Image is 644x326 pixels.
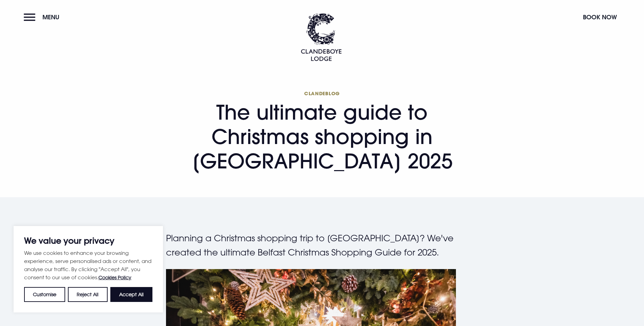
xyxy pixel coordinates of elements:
[24,249,152,282] p: We use cookies to enhance your browsing experience, serve personalised ads or content, and analys...
[166,231,478,259] p: Planning a Christmas shopping trip to [GEOGRAPHIC_DATA]? We've created the ultimate Belfast Chris...
[68,287,107,302] button: Reject All
[98,274,131,280] a: Cookies Policy
[24,10,63,24] button: Menu
[579,10,620,24] button: Book Now
[166,90,478,173] h1: The ultimate guide to Christmas shopping in [GEOGRAPHIC_DATA] 2025
[301,13,342,61] img: Clandeboye Lodge
[110,287,152,302] button: Accept All
[24,237,152,245] p: We value your privacy
[24,287,65,302] button: Customise
[166,90,478,97] span: Clandeblog
[42,13,59,21] span: Menu
[14,226,163,312] div: We value your privacy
